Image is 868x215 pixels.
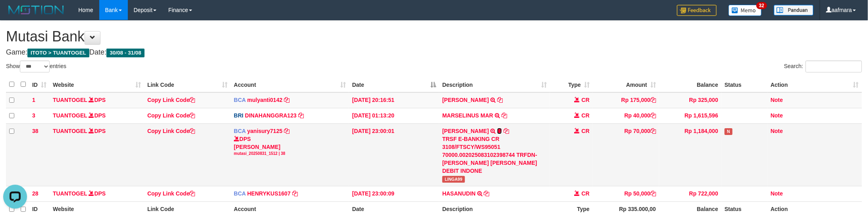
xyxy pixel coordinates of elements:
[650,112,656,119] a: Copy Rp 40,000 to clipboard
[442,135,547,175] div: TRSF E-BANKING CR 3108/FTSCY/WS95051 70000.002025083102398744 TRFDN-[PERSON_NAME] [PERSON_NAME] D...
[784,61,862,72] label: Search:
[50,77,144,92] th: Website: activate to sort column ascending
[442,97,489,103] a: [PERSON_NAME]
[503,128,509,134] a: Copy RATNA DEWI to clipboard
[593,123,659,186] td: Rp 70,000
[349,186,439,201] td: [DATE] 23:00:09
[147,97,195,103] a: Copy Link Code
[147,112,195,119] a: Copy Link Code
[234,128,246,134] span: BCA
[593,77,659,92] th: Amount: activate to sort column ascending
[659,92,721,108] td: Rp 325,000
[349,123,439,186] td: [DATE] 23:00:01
[771,112,783,119] a: Note
[234,112,243,119] span: BRI
[349,77,439,92] th: Date: activate to sort column descending
[247,97,283,103] a: mulyanti0142
[442,190,476,197] a: HASANUDIN
[756,2,767,9] span: 32
[593,108,659,123] td: Rp 40,000
[106,49,145,57] span: 30/08 - 31/08
[50,186,144,201] td: DPS
[768,77,862,92] th: Action: activate to sort column ascending
[650,128,656,134] a: Copy Rp 70,000 to clipboard
[53,190,87,197] a: TUANTOGEL
[245,112,297,119] a: DINAHANGGRA123
[593,186,659,201] td: Rp 50,000
[659,77,721,92] th: Balance
[234,97,246,103] span: BCA
[292,190,298,197] a: Copy HENRYKUS1607 to clipboard
[27,49,89,57] span: ITOTO > TUANTOGEL
[32,112,35,119] span: 3
[650,190,656,197] a: Copy Rp 50,000 to clipboard
[550,77,593,92] th: Type: activate to sort column ascending
[659,108,721,123] td: Rp 1,615,596
[442,176,465,183] span: LINGA99
[147,128,195,134] a: Copy Link Code
[677,5,717,16] img: Feedback.jpg
[247,190,291,197] a: HENRYKUS1607
[234,151,346,156] div: mutasi_20250831_1512 | 38
[3,3,27,27] button: Open LiveChat chat widget
[53,112,87,119] a: TUANTOGEL
[50,123,144,186] td: DPS
[582,112,590,119] span: CR
[147,190,195,197] a: Copy Link Code
[721,77,768,92] th: Status
[650,97,656,103] a: Copy Rp 175,000 to clipboard
[6,29,862,45] h1: Mutasi Bank
[774,5,814,16] img: panduan.png
[502,112,507,119] a: Copy MARSELINUS MAR to clipboard
[284,128,289,134] a: Copy yanisury7125 to clipboard
[442,128,489,134] a: [PERSON_NAME]
[582,97,590,103] span: CR
[806,61,862,72] input: Search:
[582,190,590,197] span: CR
[439,77,550,92] th: Description: activate to sort column ascending
[582,128,590,134] span: CR
[725,128,733,135] span: Has Note
[729,5,762,16] img: Button%20Memo.svg
[29,77,50,92] th: ID: activate to sort column ascending
[32,97,35,103] span: 1
[497,97,503,103] a: Copy JAJA JAHURI to clipboard
[349,92,439,108] td: [DATE] 20:16:51
[50,108,144,123] td: DPS
[484,190,490,197] a: Copy HASANUDIN to clipboard
[32,190,39,197] span: 28
[231,77,349,92] th: Account: activate to sort column ascending
[144,77,231,92] th: Link Code: activate to sort column ascending
[6,49,862,57] h4: Game: Date:
[771,190,783,197] a: Note
[20,61,50,72] select: Showentries
[234,135,346,156] div: DPS [PERSON_NAME]
[442,112,493,119] a: MARSELINUS MAR
[593,92,659,108] td: Rp 175,000
[659,186,721,201] td: Rp 722,000
[32,128,39,134] span: 38
[771,128,783,134] a: Note
[247,128,283,134] a: yanisury7125
[6,4,66,16] img: MOTION_logo.png
[50,92,144,108] td: DPS
[234,190,246,197] span: BCA
[771,97,783,103] a: Note
[53,128,87,134] a: TUANTOGEL
[659,123,721,186] td: Rp 1,184,000
[284,97,289,103] a: Copy mulyanti0142 to clipboard
[53,97,87,103] a: TUANTOGEL
[349,108,439,123] td: [DATE] 01:13:20
[298,112,304,119] a: Copy DINAHANGGRA123 to clipboard
[6,61,66,72] label: Show entries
